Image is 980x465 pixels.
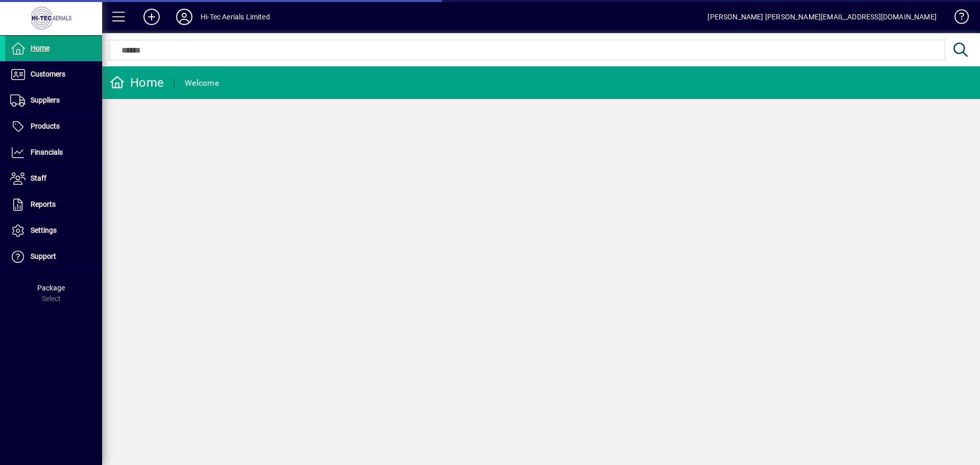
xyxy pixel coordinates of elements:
button: Add [135,8,168,26]
a: Staff [5,166,102,191]
div: Hi-Tec Aerials Limited [201,9,270,25]
a: Reports [5,192,102,217]
span: Products [31,122,60,130]
span: Package [37,284,65,292]
div: Home [110,75,164,91]
span: Support [31,252,56,260]
a: Financials [5,140,102,165]
div: [PERSON_NAME] [PERSON_NAME][EMAIL_ADDRESS][DOMAIN_NAME] [707,9,937,25]
a: Support [5,244,102,270]
button: Profile [168,8,201,26]
span: Customers [31,70,65,78]
a: Knowledge Base [947,2,967,35]
span: Suppliers [31,96,60,104]
div: Welcome [185,75,219,91]
a: Customers [5,62,102,87]
span: Reports [31,200,56,208]
span: Financials [31,148,63,156]
a: Suppliers [5,88,102,113]
span: Staff [31,174,46,182]
span: Home [31,44,50,52]
a: Products [5,114,102,139]
span: Settings [31,226,57,234]
a: Settings [5,218,102,243]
